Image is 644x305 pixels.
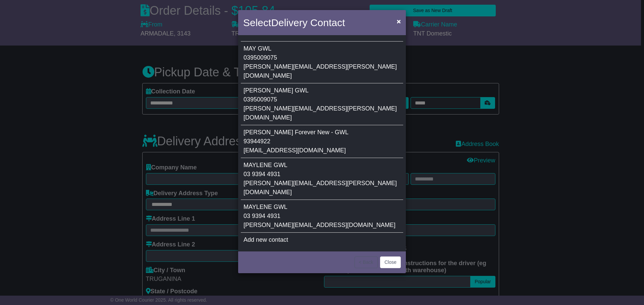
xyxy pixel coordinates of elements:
span: Contact [310,17,345,28]
span: 93944922 [244,138,270,145]
span: Delivery [271,17,307,28]
span: MAYLENE [244,204,272,210]
span: 03 9394 4931 [244,171,280,177]
span: [PERSON_NAME][EMAIL_ADDRESS][PERSON_NAME][DOMAIN_NAME] [244,180,397,196]
span: GWL [258,45,271,52]
span: 0395009075 [244,96,277,103]
span: GWL [274,162,287,168]
button: Close [380,256,401,268]
button: Close [393,14,404,28]
span: GWL [295,87,309,94]
button: < Back [355,256,378,268]
span: [PERSON_NAME][EMAIL_ADDRESS][PERSON_NAME][DOMAIN_NAME] [244,105,397,121]
span: [EMAIL_ADDRESS][DOMAIN_NAME] [244,147,346,154]
span: MAYLENE [244,162,272,168]
h4: Select [243,15,345,30]
span: Forever New - GWL [295,129,348,136]
span: GWL [274,204,287,210]
span: 03 9394 4931 [244,213,280,219]
span: × [397,17,401,25]
span: [PERSON_NAME][EMAIL_ADDRESS][PERSON_NAME][DOMAIN_NAME] [244,63,397,79]
span: [PERSON_NAME][EMAIL_ADDRESS][DOMAIN_NAME] [244,222,395,228]
span: [PERSON_NAME] [244,87,293,94]
span: [PERSON_NAME] [244,129,293,136]
span: MAY [244,45,256,52]
span: Add new contact [244,236,288,243]
span: 0395009075 [244,54,277,61]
